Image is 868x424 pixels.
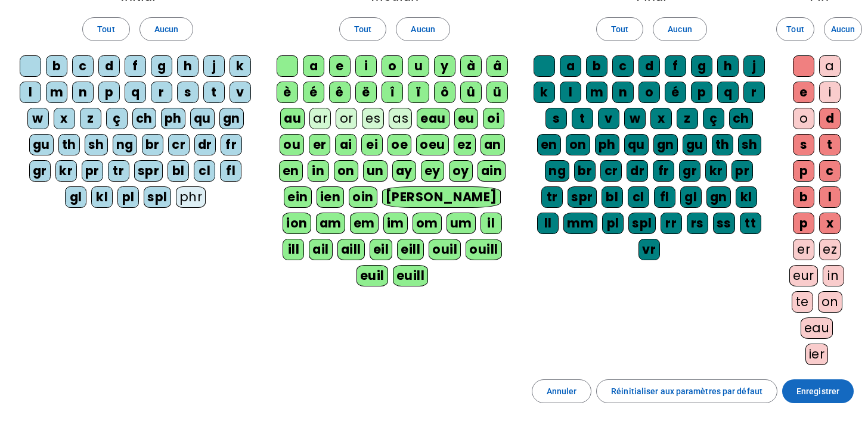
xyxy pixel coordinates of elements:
button: Tout [82,17,129,41]
div: r [743,82,765,103]
div: qu [190,108,215,129]
div: on [334,160,358,182]
div: p [793,160,814,182]
div: ou [280,134,304,155]
div: spr [134,160,163,182]
div: q [125,82,146,103]
div: um [447,213,476,234]
div: e [329,55,351,77]
div: au [280,108,305,129]
div: p [691,82,712,103]
div: cl [628,186,649,208]
div: tt [740,213,761,234]
div: ph [161,108,185,129]
div: e [793,82,814,103]
span: Aucun [411,22,435,36]
div: vr [638,239,660,260]
div: é [303,82,324,103]
div: om [413,213,442,234]
div: ç [703,108,724,129]
div: mm [563,213,597,234]
div: ay [392,160,416,182]
div: s [545,108,567,129]
div: p [98,82,120,103]
div: h [177,55,199,77]
div: î [382,82,403,103]
div: th [58,134,80,155]
div: im [383,213,408,234]
div: br [142,134,163,155]
div: ail [309,239,333,260]
button: Tout [339,17,386,41]
div: o [793,108,814,129]
button: Aucun [824,17,862,41]
div: qu [624,134,649,155]
div: pr [731,160,753,182]
div: â [486,55,508,77]
div: ei [361,134,383,155]
div: b [46,55,67,77]
div: tr [108,160,129,182]
div: oe [387,134,411,155]
div: ouil [429,239,461,260]
div: on [818,291,842,313]
div: eil [370,239,393,260]
div: aill [337,239,365,260]
div: l [560,82,581,103]
span: Tout [97,22,114,36]
div: en [279,160,303,182]
div: t [572,108,593,129]
div: i [355,55,377,77]
div: er [793,239,814,260]
div: cr [600,160,622,182]
div: kl [91,186,113,208]
div: tr [541,186,563,208]
div: ien [317,186,345,208]
button: Enregistrer [782,379,854,403]
div: kr [55,160,77,182]
div: as [389,108,412,129]
div: eau [417,108,449,129]
div: p [793,213,814,234]
div: spl [144,186,171,208]
div: b [793,186,814,208]
div: cl [194,160,215,182]
div: n [612,82,634,103]
div: bl [168,160,189,182]
div: ion [283,213,311,234]
div: or [336,108,357,129]
div: gn [653,134,678,155]
div: bl [602,186,623,208]
div: a [560,55,581,77]
div: eau [801,317,833,339]
div: c [72,55,94,77]
button: Réinitialiser aux paramètres par défaut [596,379,777,403]
div: pl [117,186,139,208]
div: sh [738,134,761,155]
div: w [27,108,49,129]
div: ain [478,160,506,182]
div: phr [176,186,206,208]
div: eur [789,265,818,286]
div: û [460,82,482,103]
div: es [362,108,384,129]
div: m [586,82,607,103]
div: dr [194,134,216,155]
div: ll [537,213,559,234]
div: on [566,134,590,155]
div: euill [393,265,428,286]
div: t [819,134,841,155]
div: r [151,82,172,103]
div: ë [355,82,377,103]
div: in [308,160,329,182]
div: br [574,160,596,182]
span: Aucun [831,22,855,36]
div: z [80,108,101,129]
span: Tout [354,22,371,36]
div: rs [687,213,708,234]
div: ier [805,344,829,365]
div: en [537,134,561,155]
div: te [792,291,813,313]
div: ouill [466,239,501,260]
div: oeu [416,134,449,155]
